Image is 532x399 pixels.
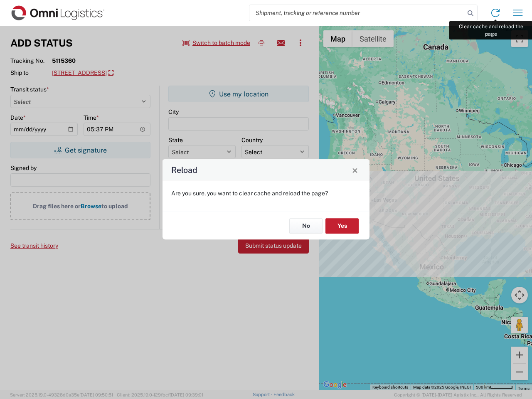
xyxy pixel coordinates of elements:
[289,218,323,234] button: No
[249,5,465,21] input: Shipment, tracking or reference number
[171,190,361,197] p: Are you sure, you want to clear cache and reload the page?
[171,164,197,176] h4: Reload
[349,164,361,176] button: Close
[325,218,359,234] button: Yes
